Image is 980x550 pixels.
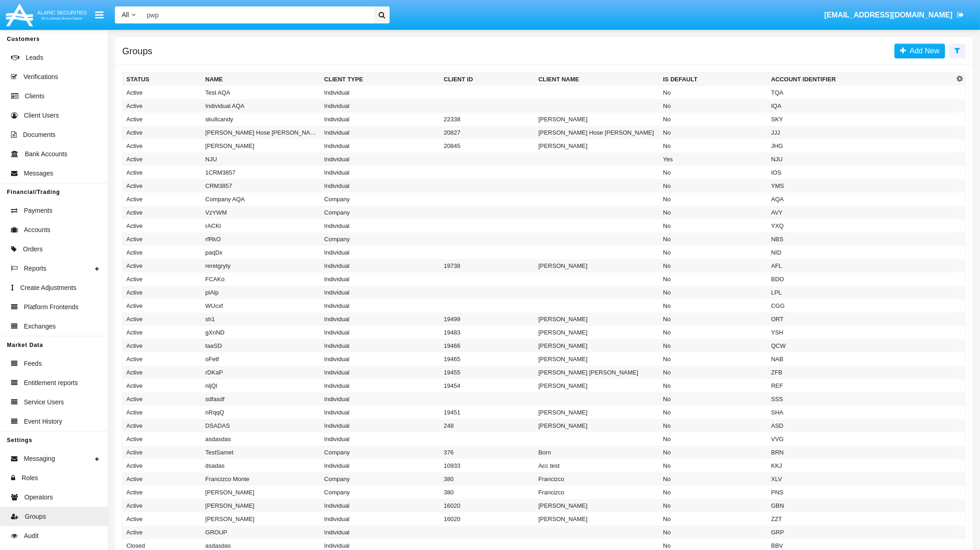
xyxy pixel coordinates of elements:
[202,526,321,539] td: GROUP
[767,326,954,339] td: YSH
[24,225,51,235] span: Accounts
[659,179,767,193] td: No
[24,454,55,464] span: Messaging
[202,246,321,259] td: paqDx
[440,259,535,272] td: 19738
[123,219,202,232] td: Active
[202,153,321,166] td: NJU
[202,406,321,419] td: nRqqQ
[321,113,440,126] td: Individual
[321,352,440,366] td: Individual
[767,126,954,139] td: JJJ
[24,397,64,407] span: Service Users
[202,366,321,379] td: rDKaP
[767,193,954,206] td: AQA
[767,312,954,326] td: ORT
[123,259,202,272] td: Active
[535,73,659,86] th: Client Name
[767,379,954,392] td: REF
[659,392,767,406] td: No
[767,272,954,286] td: BDO
[20,283,76,293] span: Create Adjustments
[659,366,767,379] td: No
[321,419,440,432] td: Individual
[659,446,767,459] td: No
[123,472,202,486] td: Active
[820,2,969,28] a: [EMAIL_ADDRESS][DOMAIN_NAME]
[659,432,767,446] td: No
[659,486,767,499] td: No
[440,499,535,512] td: 16020
[123,139,202,153] td: Active
[767,73,954,86] th: Account Identifier
[659,419,767,432] td: No
[659,99,767,113] td: No
[202,206,321,219] td: VzYWM
[123,486,202,499] td: Active
[767,219,954,232] td: YXQ
[767,352,954,366] td: NAB
[321,379,440,392] td: Individual
[321,272,440,286] td: Individual
[321,512,440,526] td: Individual
[202,232,321,246] td: rfRkO
[202,113,321,126] td: skullcandy
[22,473,38,483] span: Roles
[440,139,535,153] td: 20845
[767,406,954,419] td: SHA
[123,339,202,352] td: Active
[321,86,440,99] td: Individual
[123,166,202,179] td: Active
[906,47,940,55] span: Add New
[123,312,202,326] td: Active
[123,246,202,259] td: Active
[440,486,535,499] td: 380
[202,379,321,392] td: nljQl
[767,139,954,153] td: JHG
[767,179,954,193] td: YMS
[659,312,767,326] td: No
[440,419,535,432] td: 248
[659,219,767,232] td: No
[202,193,321,206] td: Company AQA
[23,130,56,140] span: Documents
[202,419,321,432] td: DSADAS
[659,286,767,299] td: No
[202,99,321,113] td: Individual AQA
[123,432,202,446] td: Active
[321,366,440,379] td: Individual
[659,339,767,352] td: No
[535,139,659,153] td: [PERSON_NAME]
[202,392,321,406] td: sdfasdf
[25,149,68,159] span: Bank Accounts
[24,111,59,120] span: Client Users
[202,139,321,153] td: [PERSON_NAME]
[25,512,46,522] span: Groups
[767,286,954,299] td: LPL
[202,512,321,526] td: [PERSON_NAME]
[123,459,202,472] td: Active
[767,366,954,379] td: ZFB
[535,259,659,272] td: [PERSON_NAME]
[440,73,535,86] th: Client ID
[767,232,954,246] td: NBS
[440,446,535,459] td: 376
[123,126,202,139] td: Active
[535,419,659,432] td: [PERSON_NAME]
[202,126,321,139] td: [PERSON_NAME] Hose [PERSON_NAME]
[123,379,202,392] td: Active
[321,499,440,512] td: Individual
[767,499,954,512] td: GBN
[123,392,202,406] td: Active
[202,286,321,299] td: plAlp
[26,53,43,62] span: Leads
[24,531,39,541] span: Audit
[23,244,43,254] span: Orders
[202,299,321,312] td: WUcxf
[24,493,53,502] span: Operators
[123,99,202,113] td: Active
[440,406,535,419] td: 19451
[123,272,202,286] td: Active
[24,206,52,215] span: Payments
[440,326,535,339] td: 19483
